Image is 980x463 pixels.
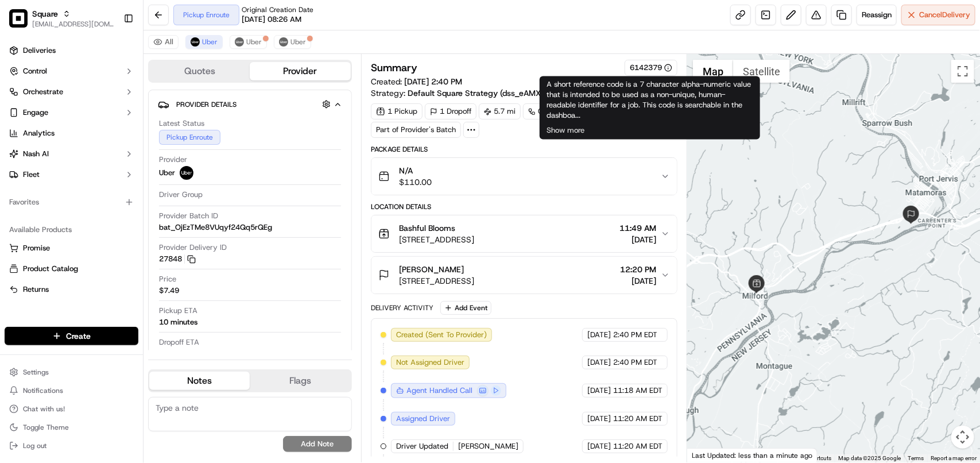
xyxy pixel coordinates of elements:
img: Square [9,9,28,28]
span: [PERSON_NAME] [458,441,518,452]
span: Promise [23,243,50,253]
span: $7.49 [159,285,179,296]
p: Agent Handled Call [406,385,472,396]
span: Nash AI [23,149,49,159]
span: Provider Delivery ID [159,242,227,253]
span: [DATE] 08:26 AM [242,14,301,25]
button: Map camera controls [951,426,974,449]
img: uber-new-logo.jpeg [191,37,200,47]
button: Settings [5,364,138,380]
button: Toggle Theme [5,419,138,435]
span: Provider Details [176,100,237,109]
div: 1 Dropoff [425,103,477,119]
span: [DATE] [587,385,611,396]
span: Control [23,66,47,76]
span: Fleet [23,169,40,180]
button: Uber [185,35,223,49]
img: uber-new-logo.jpeg [180,166,193,180]
button: SquareSquare[EMAIL_ADDRESS][DOMAIN_NAME] [5,5,119,32]
button: Toggle fullscreen view [951,60,974,83]
span: Price [159,274,176,284]
span: Cancel Delivery [919,10,970,20]
button: N/A$110.00 [371,158,677,195]
button: Fleet [5,165,138,184]
button: Square [32,8,58,20]
div: 📗 [11,168,21,177]
a: 💻API Documentation [92,162,189,183]
span: Created (Sent To Provider) [396,330,487,340]
button: Promise [5,239,138,257]
span: [STREET_ADDRESS] [399,275,474,287]
span: Uber [159,168,175,178]
span: [STREET_ADDRESS] [399,234,474,245]
span: 12:20 PM [620,264,656,275]
div: Available Products [5,221,138,239]
img: 1736555255976-a54dd68f-1ca7-489b-9aae-adbdc363a1c4 [11,110,32,130]
button: 27848 [159,254,196,264]
button: Quotes [149,62,250,80]
button: Show more [547,126,584,136]
span: Settings [23,368,49,377]
div: Start new chat [39,110,188,121]
button: Notes [149,372,250,390]
a: Created via Automation [523,103,624,119]
button: Provider [250,62,350,80]
span: Assigned Driver [396,414,450,424]
div: 1 Pickup [371,103,423,119]
button: Uber [230,35,267,49]
button: Engage [5,103,138,122]
div: 💻 [97,168,106,177]
a: Powered byPylon [81,194,139,203]
div: Package Details [371,145,677,154]
span: Driver Group [159,190,203,200]
button: CancelDelivery [901,5,975,25]
span: Orchestrate [23,87,63,97]
span: Chat with us! [23,404,65,414]
button: Returns [5,280,138,299]
span: Knowledge Base [23,167,88,178]
div: Delivery Activity [371,303,433,312]
button: Start new chat [195,113,209,127]
span: [DATE] 2:40 PM [404,76,462,87]
button: Orchestrate [5,83,138,101]
span: Product Catalog [23,264,78,274]
button: Flags [250,372,350,390]
div: Favorites [5,193,138,211]
div: 5.7 mi [479,103,521,119]
a: Promise [9,243,134,253]
button: Uber [274,35,311,49]
span: Pylon [114,195,139,203]
span: Analytics [23,128,55,138]
span: [DATE] [587,357,611,368]
span: 11:18 AM EDT [613,385,663,396]
span: Dropoff ETA [159,337,199,348]
a: Deliveries [5,41,138,60]
button: Reassign [857,5,897,25]
span: Original Creation Date [242,5,313,14]
button: All [148,35,179,49]
span: Map data ©2025 Google [838,455,901,461]
img: uber-new-logo.jpeg [279,37,288,47]
span: 11:20 AM EDT [613,414,663,424]
span: Bashful Blooms [399,222,455,234]
a: Default Square Strategy (dss_eAMXev) [408,87,560,99]
div: We're available if you need us! [39,121,145,130]
div: A short reference code is a 7 character alpha-numeric value that is intended to be used as a non-... [540,76,760,140]
button: Show satellite imagery [733,60,790,83]
span: Created: [371,76,462,87]
span: bat_OjEzTMe8VUqyf24Qq5rQEg [159,222,272,233]
div: Strategy: [371,87,560,99]
span: N/A [399,165,432,176]
img: Nash [11,11,34,34]
button: [EMAIL_ADDRESS][DOMAIN_NAME] [32,20,114,29]
button: Show street map [693,60,733,83]
div: Last Updated: less than a minute ago [687,448,818,462]
a: 📗Knowledge Base [7,162,92,183]
a: Open this area in Google Maps (opens a new window) [690,447,728,462]
span: Pickup ETA [159,306,197,316]
span: [DATE] [587,330,611,340]
span: Latest Status [159,118,204,129]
